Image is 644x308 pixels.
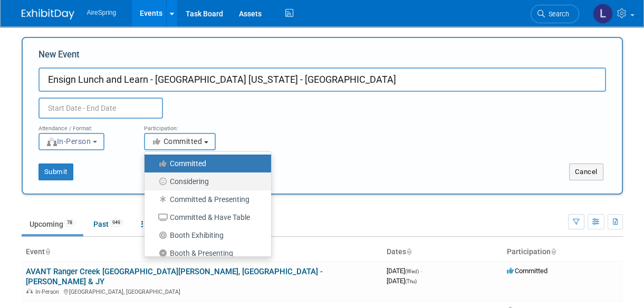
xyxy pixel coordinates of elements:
[405,278,417,284] span: (Thu)
[551,247,556,256] a: Sort by Participation Type
[420,267,422,275] span: -
[387,277,417,285] span: [DATE]
[22,9,74,20] img: ExhibitDay
[406,247,411,256] a: Sort by Start Date
[87,9,117,16] span: AireSpring
[85,214,131,234] a: Past949
[46,137,91,146] span: In-Person
[593,4,613,24] img: Lisa Chow
[150,192,261,206] label: Committed & Presenting
[39,98,163,119] input: Start Date - End Date
[507,267,547,275] span: Committed
[382,243,503,261] th: Dates
[64,219,75,227] span: 78
[26,287,378,295] div: [GEOGRAPHIC_DATA], [GEOGRAPHIC_DATA]
[545,10,569,18] span: Search
[150,210,261,224] label: Committed & Have Table
[39,119,128,132] div: Attendance / Format:
[144,119,234,132] div: Participation:
[150,228,261,242] label: Booth Exhibiting
[39,163,73,180] button: Submit
[387,267,422,275] span: [DATE]
[22,214,83,234] a: Upcoming78
[151,137,203,146] span: Committed
[26,288,33,294] img: In-Person Event
[109,219,123,227] span: 949
[35,288,62,295] span: In-Person
[144,133,216,150] button: Committed
[503,243,623,261] th: Participation
[405,268,419,274] span: (Wed)
[150,157,261,170] label: Committed
[39,133,104,150] button: In-Person
[39,68,606,92] input: Name of Trade Show / Conference
[569,163,603,180] button: Cancel
[22,243,382,261] th: Event
[39,49,80,65] label: New Event
[531,5,579,23] a: Search
[150,246,261,260] label: Booth & Presenting
[26,267,323,286] a: AVANT Ranger Creek [GEOGRAPHIC_DATA][PERSON_NAME], [GEOGRAPHIC_DATA] - [PERSON_NAME] & JY
[150,175,261,188] label: Considering
[45,247,50,256] a: Sort by Event Name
